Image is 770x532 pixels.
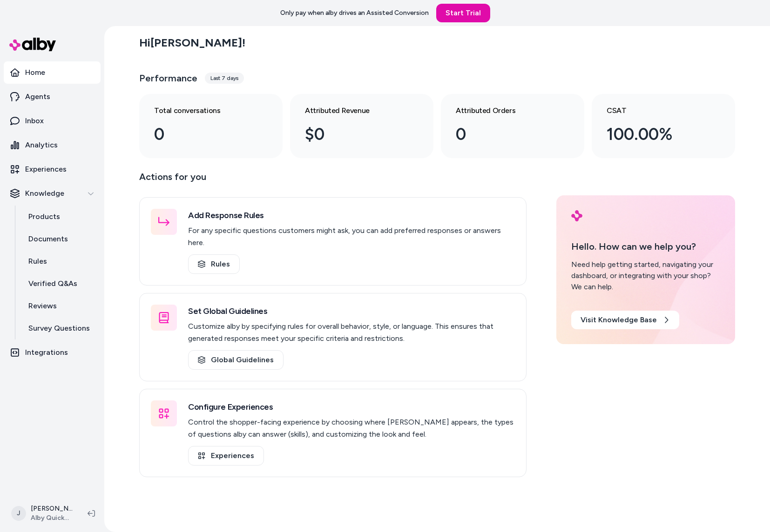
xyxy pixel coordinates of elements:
[188,254,240,274] a: Rules
[4,341,101,364] a: Integrations
[25,115,44,126] p: Inbox
[11,506,26,521] span: J
[25,91,50,102] p: Agents
[571,239,720,253] p: Hello. How can we help you?
[290,94,433,158] a: Attributed Revenue $0
[305,105,404,116] h3: Attributed Revenue
[19,317,101,339] a: Survey Questions
[28,256,47,267] p: Rules
[25,347,68,358] p: Integrations
[139,72,197,85] h3: Performance
[4,134,101,156] a: Analytics
[205,73,244,84] div: Last 7 days
[607,105,705,116] h3: CSAT
[19,295,101,317] a: Reviews
[19,250,101,273] a: Rules
[25,164,67,175] p: Experiences
[607,122,705,147] div: 100.00%
[19,206,101,228] a: Products
[31,504,73,513] p: [PERSON_NAME]
[280,8,429,18] p: Only pay when alby drives an Assisted Conversion
[592,94,735,158] a: CSAT 100.00%
[4,110,101,132] a: Inbox
[28,323,90,334] p: Survey Questions
[139,94,283,158] a: Total conversations 0
[31,513,73,523] span: Alby QuickStart Store
[4,86,101,108] a: Agents
[28,233,68,245] p: Documents
[4,158,101,180] a: Experiences
[25,188,64,199] p: Knowledge
[188,209,515,222] h3: Add Response Rules
[25,140,58,151] p: Analytics
[188,225,515,249] p: For any specific questions customers might ask, you can add preferred responses or answers here.
[6,499,80,528] button: J[PERSON_NAME]Alby QuickStart Store
[571,311,679,329] a: Visit Knowledge Base
[28,278,77,289] p: Verified Q&As
[139,169,527,192] p: Actions for you
[305,122,404,147] div: $0
[188,305,515,318] h3: Set Global Guidelines
[188,350,284,370] a: Global Guidelines
[154,105,253,116] h3: Total conversations
[19,228,101,250] a: Documents
[139,36,245,50] h2: Hi [PERSON_NAME] !
[28,211,60,222] p: Products
[571,259,720,293] div: Need help getting started, navigating your dashboard, or integrating with your shop? We can help.
[19,273,101,295] a: Verified Q&As
[188,446,264,465] a: Experiences
[4,182,101,205] button: Knowledge
[188,400,515,413] h3: Configure Experiences
[441,94,584,158] a: Attributed Orders 0
[4,61,101,84] a: Home
[456,105,554,116] h3: Attributed Orders
[154,122,253,147] div: 0
[28,300,57,312] p: Reviews
[436,4,490,22] a: Start Trial
[188,416,515,440] p: Control the shopper-facing experience by choosing where [PERSON_NAME] appears, the types of quest...
[25,67,45,78] p: Home
[456,122,554,147] div: 0
[188,320,515,345] p: Customize alby by specifying rules for overall behavior, style, or language. This ensures that ge...
[571,210,582,221] img: alby Logo
[9,38,56,51] img: alby Logo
